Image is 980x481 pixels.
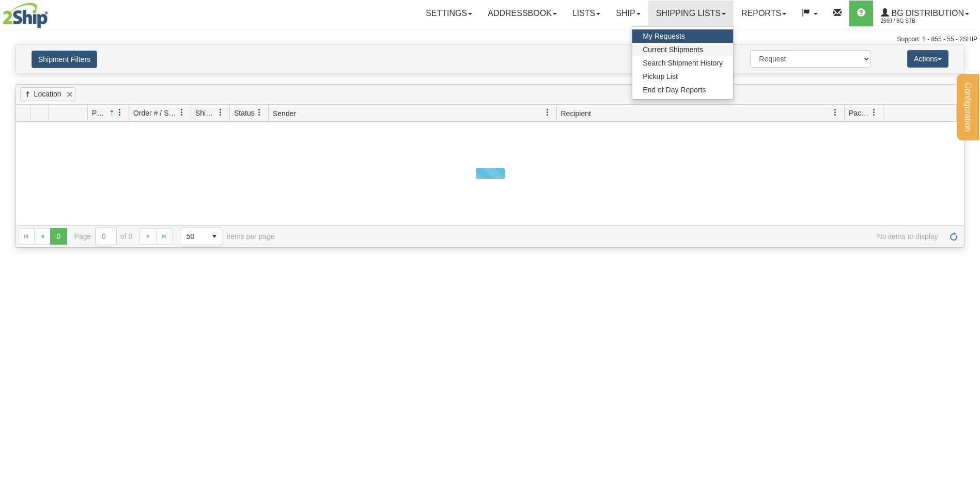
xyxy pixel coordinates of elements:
[881,16,958,26] span: 2569 / BG STB
[16,85,964,105] div: grid grouping header
[480,1,565,26] a: Addressbook
[3,35,977,44] div: Support: 1 - 855 - 55 - 2SHIP
[92,108,108,118] span: Position
[849,108,870,118] span: Packages
[234,108,255,118] span: Status
[418,1,480,26] a: Settings
[889,9,964,18] span: BG Distribution
[957,74,979,140] button: Configuration
[632,43,733,56] a: Current Shipments
[180,228,275,245] span: items per page
[289,232,938,241] span: No items to display
[734,1,794,26] a: Reports
[24,90,32,99] span: (sorted ascending)
[632,56,733,70] a: Search Shipment History
[643,32,685,40] span: My Requests
[648,1,734,26] a: Shipping lists
[945,228,962,245] a: Refresh
[608,1,648,26] a: Ship
[643,86,706,94] span: End of Day Reports
[632,29,733,43] a: My Requests
[643,59,723,67] span: Search Shipment History
[180,228,223,245] span: Page sizes drop down
[273,105,548,121] a: Sender
[32,51,97,68] button: Shipment Filters
[111,104,129,121] a: Position filter column settings
[3,3,48,28] img: logo2569.jpg
[133,108,178,118] span: Order # / Ship Request #
[632,70,733,83] a: Pickup List
[561,105,836,121] a: Recipient
[195,108,217,118] span: Ship Request
[827,104,844,121] a: Recipient filter column settings
[206,228,223,245] span: select
[50,228,67,245] span: Page 0
[907,50,948,68] button: Actions
[865,104,883,121] a: Packages filter column settings
[643,72,678,81] span: Pickup List
[186,231,200,242] span: 50
[632,83,733,97] a: End of Day Reports
[956,188,979,293] iframe: chat widget
[565,1,608,26] a: Lists
[212,104,229,121] a: Ship Request filter column settings
[66,90,74,99] a: Remove grouping by Location field
[74,228,133,245] span: Page of 0
[873,1,977,26] a: BG Distribution 2569 / BG STB
[24,89,61,100] a: Location
[539,104,556,121] a: Sender filter column settings
[173,104,191,121] a: Order # / Ship Request # filter column settings
[643,45,703,54] span: Current Shipments
[251,104,268,121] a: Status filter column settings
